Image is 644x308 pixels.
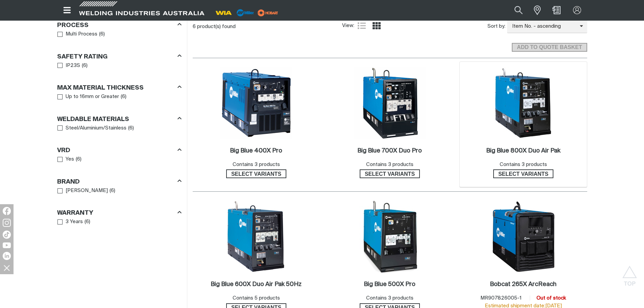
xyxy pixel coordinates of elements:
[57,186,108,195] a: [PERSON_NAME]
[211,281,302,287] h2: Big Blue 600X Duo Air Pak 50Hz
[342,22,354,30] span: View:
[230,148,282,154] h2: Big Blue 400X Pro
[233,161,280,169] div: Contains 3 products
[364,281,415,288] a: Big Blue 500X Pro
[230,147,282,155] a: Big Blue 400X Pro
[486,148,560,154] h2: Big Blue 800X Duo Air Pak
[357,148,422,154] h2: Big Blue 700X Duo Pro
[66,30,97,38] span: Multi Process
[512,43,586,52] span: ADD TO QUOTE BASKET
[358,22,366,30] a: List view
[507,3,530,18] button: Search products
[57,20,182,29] div: Process
[3,242,11,248] img: YouTube
[57,83,182,92] div: Max Material Thickness
[486,147,560,155] a: Big Blue 800X Duo Air Pak
[57,18,182,227] aside: Filters
[57,155,181,164] ul: VRD
[354,67,426,139] img: Big Blue 700X Duo Pro
[57,92,119,101] a: Up to 16mm or Greater
[57,61,181,70] ul: Safety Rating
[57,209,93,217] h3: Warranty
[193,35,587,54] section: Add to cart control
[66,124,126,132] span: Steel/Aluminium/Stainless
[487,200,559,273] img: Bobcat 265X ArcReach
[57,52,182,61] div: Safety Rating
[57,147,70,155] h3: VRD
[3,252,11,260] img: LinkedIn
[57,30,181,39] ul: Process
[507,23,580,30] span: Item No. - ascending
[57,61,80,70] a: IP23S
[57,30,98,39] a: Multi Process
[3,207,11,215] img: Facebook
[57,116,129,123] h3: Weldable Materials
[57,92,181,101] ul: Max Material Thickness
[220,67,292,139] img: Big Blue 400X Pro
[57,155,74,164] a: Yes
[121,93,126,101] span: ( 6 )
[76,156,81,163] span: ( 6 )
[227,169,286,178] span: Select variants
[360,169,419,178] span: Select variants
[256,10,280,15] a: miller
[99,30,105,38] span: ( 6 )
[487,67,559,139] img: Big Blue 800X Duo Air Pak
[494,169,553,178] span: Select variants
[512,43,587,52] button: Add selected products to the shopping cart
[360,169,420,178] a: Select variants of Big Blue 700X Duo Pro
[57,217,181,227] ul: Warranty
[82,62,88,70] span: ( 6 )
[256,8,280,18] img: miller
[233,294,280,302] div: Contains 5 products
[226,169,286,178] a: Select variants of Big Blue 400X Pro
[66,93,119,101] span: Up to 16mm or Greater
[57,217,83,227] a: 3 Years
[85,218,90,226] span: ( 6 )
[57,178,80,186] h3: Brand
[211,281,302,288] a: Big Blue 600X Duo Air Pak 50Hz
[66,218,83,226] span: 3 Years
[57,177,182,186] div: Brand
[490,281,556,288] a: Bobcat 265X ArcReach
[499,3,530,18] input: Product name or item number...
[57,22,89,29] h3: Process
[57,124,127,133] a: Steel/Aluminium/Stainless
[500,161,547,169] div: Contains 3 products
[66,187,108,195] span: [PERSON_NAME]
[487,23,505,30] span: Sort by:
[193,23,342,30] div: 6
[128,124,134,132] span: ( 6 )
[364,281,415,287] h2: Big Blue 500X Pro
[490,281,556,287] h2: Bobcat 265X ArcReach
[110,187,115,195] span: ( 6 )
[57,53,108,61] h3: Safety Rating
[66,62,80,70] span: IP23S
[3,231,11,239] img: TikTok
[622,266,637,281] button: Scroll to top
[3,219,11,227] img: Instagram
[193,18,587,35] section: Product list controls
[480,295,522,301] span: MR907826005-1
[57,124,181,133] ul: Weldable Materials
[493,169,553,178] a: Select variants of Big Blue 800X Duo Air Pak
[357,147,422,155] a: Big Blue 700X Duo Pro
[366,161,413,169] div: Contains 3 products
[57,114,182,123] div: Weldable Materials
[57,208,182,217] div: Warranty
[57,146,182,155] div: VRD
[536,295,566,301] span: Out of stock
[57,186,181,195] ul: Brand
[1,262,13,274] img: hide socials
[197,24,236,29] span: product(s) found
[66,156,74,163] span: Yes
[57,84,144,92] h3: Max Material Thickness
[551,6,562,14] a: Shopping cart (0 product(s))
[220,200,292,273] img: Big Blue 600X Duo Air Pak 50Hz
[366,294,413,302] div: Contains 3 products
[354,200,426,273] img: Big Blue 500X Pro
